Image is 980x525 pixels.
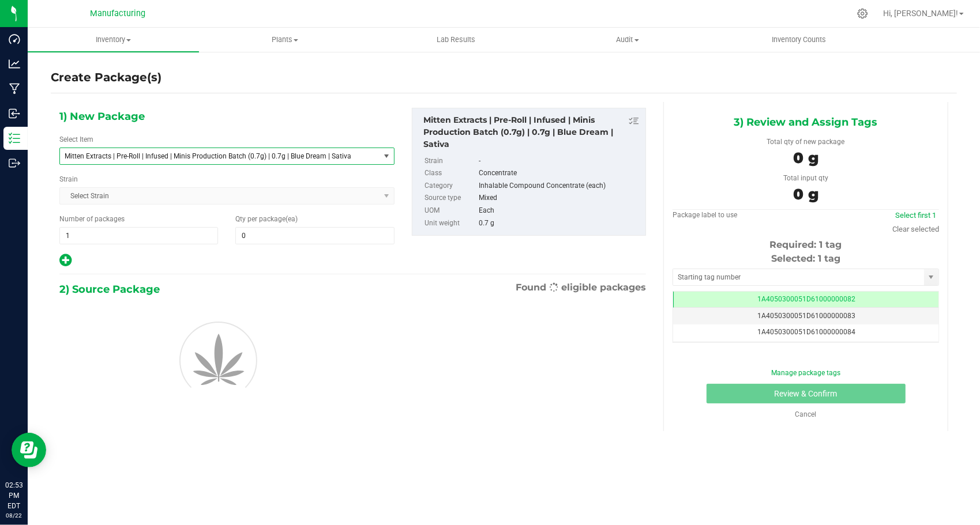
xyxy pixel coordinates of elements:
inline-svg: Inventory [9,133,20,144]
span: Total qty of new package [767,138,845,146]
p: 08/22 [5,511,22,520]
inline-svg: Dashboard [9,33,20,45]
span: Inventory [28,35,199,45]
span: select [380,148,394,164]
span: 1A4050300051D61000000084 [757,328,855,336]
div: Manage settings [855,8,870,19]
button: Review & Confirm [707,384,906,403]
span: Plants [200,35,370,45]
span: 1A4050300051D61000000083 [757,312,855,320]
input: 1 [60,228,217,244]
a: Manage package tags [771,369,840,377]
span: Total input qty [783,174,828,182]
span: Audit [543,35,713,45]
a: Plants [199,28,370,52]
input: 0 [236,228,393,244]
label: Unit weight [425,217,476,230]
inline-svg: Manufacturing [9,83,20,95]
a: Cancel [795,410,817,418]
span: Number of packages [59,215,125,223]
span: 3) Review and Assign Tags [734,114,878,131]
div: - [479,155,640,168]
inline-svg: Outbound [9,157,20,169]
div: Mixed [479,192,640,205]
label: Source type [425,192,476,205]
span: Hi, [PERSON_NAME]! [883,9,958,18]
span: select [924,269,938,285]
span: Inventory Counts [756,35,842,45]
h4: Create Package(s) [51,69,162,86]
label: Strain [425,155,476,168]
div: Inhalable Compound Concentrate (each) [479,180,640,192]
span: 1A4050300051D61000000082 [757,295,855,303]
span: Found eligible packages [516,281,646,294]
span: Qty per package [235,215,298,223]
a: Audit [542,28,714,52]
span: (ea) [286,215,298,223]
span: Add new output [59,259,72,267]
inline-svg: Analytics [9,58,20,70]
span: Required: 1 tag [770,239,842,250]
p: 02:53 PM EDT [5,480,22,511]
a: Inventory [28,28,199,52]
div: 0.7 g [479,217,640,230]
label: Category [425,180,476,192]
label: Select Item [59,134,93,145]
inline-svg: Inbound [9,108,20,119]
span: 0 g [793,185,818,203]
label: Strain [59,174,78,184]
div: Each [479,205,640,217]
span: Lab Results [421,35,491,45]
input: Starting tag number [673,269,924,285]
label: UOM [425,205,476,217]
a: Lab Results [370,28,542,52]
span: Manufacturing [90,9,145,18]
a: Select first 1 [895,211,936,220]
a: Inventory Counts [714,28,885,52]
a: Clear selected [892,225,939,233]
span: Mitten Extracts | Pre-Roll | Infused | Minis Production Batch (0.7g) | 0.7g | Blue Dream | Sativa [65,152,362,160]
span: Package label to use [673,211,737,219]
div: Concentrate [479,167,640,180]
span: 0 g [793,149,818,167]
span: Selected: 1 tag [771,253,840,264]
label: Class [425,167,476,180]
span: 1) New Package [59,108,145,125]
iframe: Resource center [12,433,46,467]
span: 2) Source Package [59,281,160,298]
div: Mitten Extracts | Pre-Roll | Infused | Minis Production Batch (0.7g) | 0.7g | Blue Dream | Sativa [423,114,640,150]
